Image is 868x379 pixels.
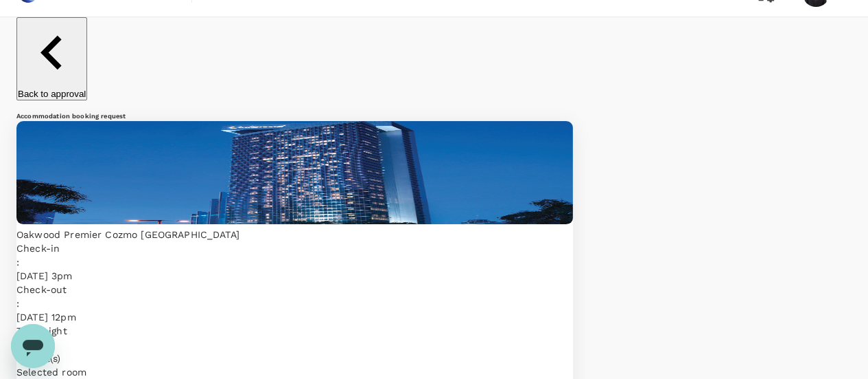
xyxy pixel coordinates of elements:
[16,228,573,241] p: Oakwood Premier Cozmo [GEOGRAPHIC_DATA]
[16,121,573,224] img: hotel
[18,89,86,99] p: Back to approval
[16,296,573,310] div: :
[16,338,573,351] div: :
[16,243,60,254] span: Check-in
[11,324,55,368] iframe: Button to launch messaging window
[16,111,573,120] h6: Accommodation booking request
[16,255,573,269] div: :
[16,367,86,378] span: Selected room
[16,284,67,295] span: Check-out
[16,310,573,324] p: [DATE] 12pm
[16,325,67,336] span: Total night
[16,269,573,283] p: [DATE] 3pm
[16,351,573,365] p: 3 night(s)
[16,17,87,100] button: Back to approval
